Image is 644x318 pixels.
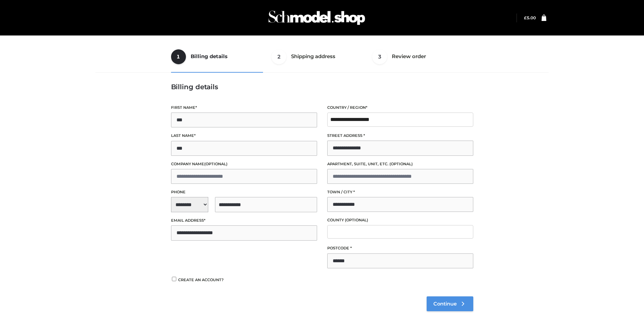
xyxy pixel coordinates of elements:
label: First name [171,104,317,111]
h3: Billing details [171,83,473,91]
img: Schmodel Admin 964 [266,4,367,31]
span: (optional) [389,162,413,166]
a: Continue [427,296,473,311]
label: Apartment, suite, unit, etc. [327,161,473,167]
label: Last name [171,132,317,139]
span: Continue [433,301,457,307]
input: Create an account? [171,277,177,281]
span: Create an account? [178,277,224,282]
label: Postcode [327,245,473,251]
bdi: 5.00 [524,15,536,20]
label: Company name [171,161,317,167]
label: County [327,217,473,223]
span: £ [524,15,527,20]
label: Email address [171,217,317,224]
label: Street address [327,132,473,139]
span: (optional) [204,162,228,166]
label: Phone [171,189,317,195]
label: Town / City [327,189,473,195]
span: (optional) [345,218,368,222]
a: £5.00 [524,15,536,20]
label: Country / Region [327,104,473,111]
